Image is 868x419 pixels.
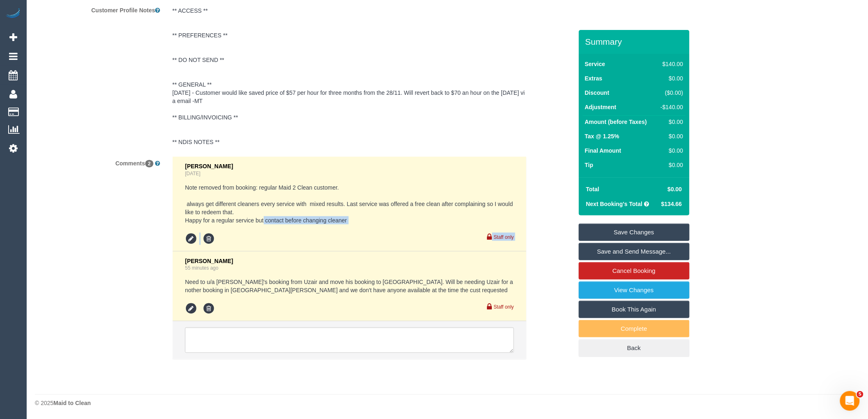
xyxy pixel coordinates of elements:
div: $0.00 [658,132,683,140]
div: $0.00 [658,147,683,155]
div: $0.00 [658,74,683,82]
span: 5 [857,391,863,398]
span: [PERSON_NAME] [185,163,233,169]
label: Extras [585,74,603,82]
h3: Summary [585,37,685,46]
label: Customer Profile Notes [29,3,166,14]
label: Service [585,60,605,68]
pre: ** ACCESS ** ** PREFERENCES ** ** DO NOT SEND ** ** GENERAL ** [DATE] - Customer would like saved... [172,7,527,146]
div: ($0.00) [658,89,683,97]
strong: Total [586,186,599,192]
iframe: Intercom live chat [840,391,860,411]
a: Save Changes [579,224,690,241]
pre: Need to u/a [PERSON_NAME]'s booking from Uzair and move his booking to [GEOGRAPHIC_DATA]. Will be... [185,278,514,294]
a: Cancel Booking [579,262,690,279]
a: 55 minutes ago [185,265,218,271]
div: $140.00 [658,60,683,68]
span: $134.66 [661,201,682,207]
label: Adjustment [585,103,617,111]
img: Automaid Logo [5,8,21,20]
strong: Next Booking's Total [586,201,643,207]
a: Book This Again [579,301,690,318]
strong: Maid to Clean [53,400,91,406]
small: Staff only [494,304,514,310]
a: View Changes [579,282,690,299]
a: Save and Send Message... [579,243,690,260]
label: Final Amount [585,147,621,155]
span: 2 [145,160,154,167]
label: Tax @ 1.25% [585,132,619,140]
div: $0.00 [658,118,683,126]
label: Comments [29,156,166,167]
label: Amount (before Taxes) [585,118,647,126]
a: Back [579,339,690,357]
a: [DATE] [185,171,200,176]
small: Staff only [494,234,514,240]
div: $0.00 [658,161,683,169]
label: Discount [585,89,610,97]
span: [PERSON_NAME] [185,258,233,264]
span: $0.00 [668,186,682,192]
div: © 2025 [35,399,860,407]
pre: Note removed from booking: regular Maid 2 Clean customer. always get different cleaners every ser... [185,183,514,224]
label: Tip [585,161,594,169]
div: -$140.00 [658,103,683,111]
